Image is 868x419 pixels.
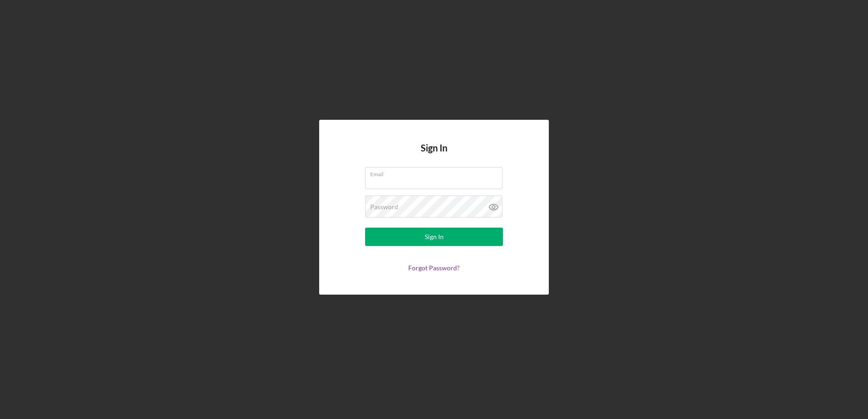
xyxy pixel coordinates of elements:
[365,228,503,246] button: Sign In
[408,264,460,272] a: Forgot Password?
[370,203,398,211] label: Password
[425,228,444,246] div: Sign In
[370,168,502,178] label: Email
[421,143,447,167] h4: Sign In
